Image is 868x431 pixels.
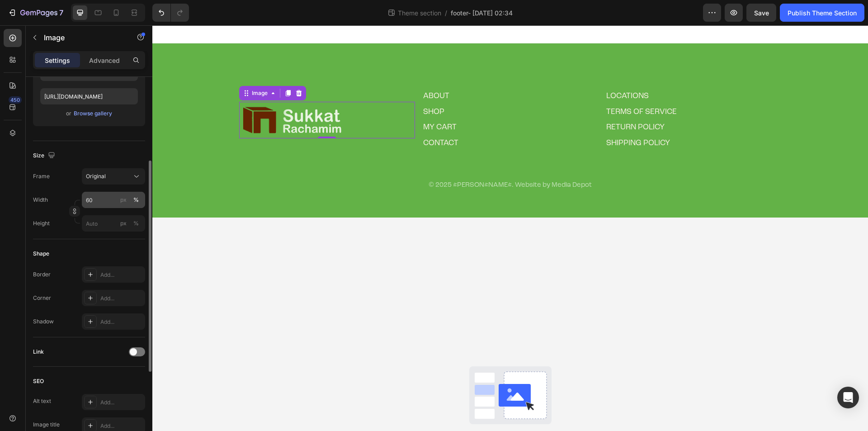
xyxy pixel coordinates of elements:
input: px% [82,192,145,208]
div: Corner [33,294,51,302]
div: Size [33,150,57,162]
div: Add... [100,398,143,407]
a: Locations [454,67,496,75]
div: Add... [100,318,143,326]
div: % [133,219,139,227]
a: MY CART [271,98,304,106]
div: Add... [100,422,143,430]
div: SEO [33,377,44,385]
button: px [131,218,142,229]
iframe: Design area [152,25,868,431]
div: Add... [100,271,143,279]
span: Original [86,172,106,180]
div: Add... [100,294,143,303]
span: Save [754,9,769,17]
label: Width [33,196,48,204]
label: Frame [33,172,50,180]
div: Border [33,270,51,279]
div: Undo/Redo [152,4,189,22]
span: / [445,8,447,18]
div: Publish Theme Section [788,8,857,18]
a: ABOUT [271,67,297,75]
a: Shipping Policy [454,114,518,122]
span: footer- [DATE] 02:34 [451,8,513,18]
div: Shadow [33,317,54,326]
button: Publish Theme Section [780,4,864,22]
div: Image title [33,421,60,429]
a: Terms of service [454,83,524,90]
button: Save [746,4,776,22]
button: Browse gallery [73,109,113,118]
input: px% [82,215,145,232]
div: Alt text [33,397,51,405]
p: Settings [45,56,70,65]
div: % [133,196,139,204]
input: https://example.com/image.jpg [40,88,138,104]
div: px [120,219,127,227]
div: Link [33,348,44,356]
p: Advanced [89,56,120,65]
div: Browse gallery [74,109,112,118]
button: % [118,194,129,205]
span: or [66,108,71,119]
div: Open Intercom Messenger [837,387,859,408]
div: Shape [33,250,49,258]
label: Height [33,219,50,227]
a: CONTACT [271,114,306,122]
div: px [120,196,127,204]
p: © 2025 [PERSON_NAME]. Website by Media Depot [95,154,621,166]
button: px [131,194,142,205]
button: % [118,218,129,229]
button: 7 [4,4,67,22]
button: Original [82,168,145,185]
p: 7 [59,7,63,18]
div: 450 [9,96,22,104]
p: Image [44,32,121,43]
a: Return Policy [454,98,512,106]
span: Theme section [396,8,443,18]
a: SHOP [271,83,292,90]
